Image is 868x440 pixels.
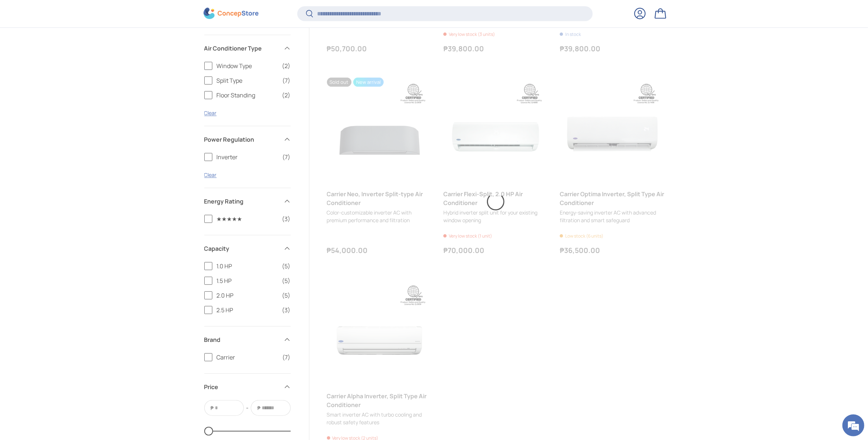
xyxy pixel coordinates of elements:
[210,404,215,412] span: ₱
[204,244,279,253] span: Capacity
[204,335,279,344] span: Brand
[204,171,217,178] a: Clear
[204,197,279,206] span: Energy Rating
[282,276,291,285] span: (5)
[283,76,291,85] span: (7)
[204,327,291,353] summary: Brand
[204,126,291,153] summary: Power Regulation
[217,91,278,100] span: Floor Standing
[4,200,139,225] textarea: Type your message and hit 'Enter'
[204,235,291,262] summary: Capacity
[217,306,278,314] span: 2.5 HP
[282,262,291,271] span: (5)
[282,61,291,70] span: (2)
[283,353,291,362] span: (7)
[204,135,279,144] span: Power Regulation
[204,374,291,400] summary: Price
[217,262,278,271] span: 1.0 HP
[282,91,291,100] span: (2)
[217,76,278,85] span: Split Type
[217,276,278,285] span: 1.5 HP
[217,353,278,362] span: Carrier
[204,188,291,215] summary: Energy Rating
[38,41,123,51] div: Chat with us now
[217,153,278,161] span: Inverter
[42,92,101,166] span: We're online!
[204,35,291,61] summary: Air Conditioner Type
[283,153,291,161] span: (7)
[282,291,291,300] span: (5)
[282,215,291,223] span: (3)
[217,61,278,70] span: Window Type
[246,403,249,412] span: -
[217,291,278,300] span: 2.0 HP
[204,8,258,19] img: ConcepStore
[120,4,138,21] div: Minimize live chat window
[257,404,261,412] span: ₱
[204,109,217,116] a: Clear
[204,44,279,53] span: Air Conditioner Type
[204,383,279,391] span: Price
[282,306,291,314] span: (3)
[217,215,278,223] span: ★★★★★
